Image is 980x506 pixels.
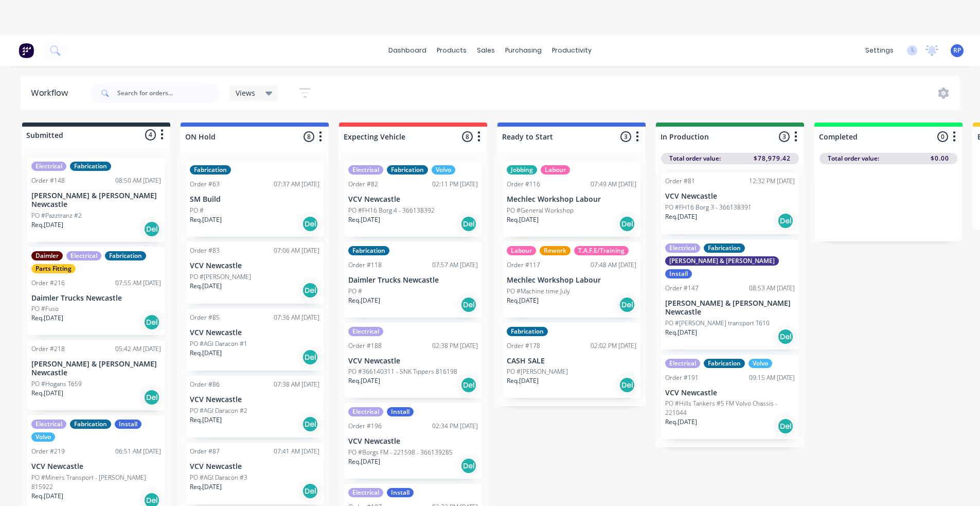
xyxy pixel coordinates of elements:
[190,165,231,175] div: Fabrication
[190,462,319,471] p: VCV Newcastle
[507,341,540,351] div: Order #178
[348,260,382,270] div: Order #118
[348,488,383,497] div: Electrical
[302,282,318,299] div: Del
[31,251,63,260] div: Daimler
[31,211,82,220] p: PO #Pazztranz #2
[31,492,63,501] p: Req. [DATE]
[190,380,220,389] div: Order #86
[348,376,380,386] p: Req. [DATE]
[27,340,165,410] div: Order #21805:42 AM [DATE][PERSON_NAME] & [PERSON_NAME] NewcastlePO #Hogans T659Req.[DATE]Del
[507,287,570,296] p: PO #Machine time July
[31,87,73,99] div: Workflow
[186,242,324,304] div: Order #8307:06 AM [DATE]VCV NewcastlePO #[PERSON_NAME]Req.[DATE]Del
[665,417,697,427] p: Req. [DATE]
[383,43,432,58] a: dashboard
[190,206,204,215] p: PO #
[344,161,482,237] div: ElectricalFabricationVolvoOrder #8202:11 PM [DATE]VCV NewcastlePO #FH16 Borg 4 - 366138392Req.[DA...
[31,191,161,209] p: [PERSON_NAME] & [PERSON_NAME] Newcastle
[236,88,255,98] span: Views
[945,471,970,496] iframe: Intercom live chat
[472,43,500,58] div: sales
[144,221,160,237] div: Del
[665,256,779,266] div: [PERSON_NAME] & [PERSON_NAME]
[665,389,795,397] p: VCV Newcastle
[70,162,111,171] div: Fabrication
[190,195,319,204] p: SM Build
[31,176,65,185] div: Order #148
[619,296,635,313] div: Del
[665,359,700,368] div: Electrical
[31,360,161,377] p: [PERSON_NAME] & [PERSON_NAME] Newcastle
[115,176,161,185] div: 08:50 AM [DATE]
[754,154,791,163] span: $78,979.42
[31,420,66,429] div: Electrical
[669,154,721,163] span: Total order value:
[348,327,383,336] div: Electrical
[828,154,879,163] span: Total order value:
[190,447,220,456] div: Order #87
[432,422,478,431] div: 02:34 PM [DATE]
[31,473,161,492] p: PO #Miners Transport - [PERSON_NAME] 815922
[661,239,799,350] div: ElectricalFabrication[PERSON_NAME] & [PERSON_NAME]InstallOrder #14708:53 AM [DATE][PERSON_NAME] &...
[432,165,455,175] div: Volvo
[591,180,636,189] div: 07:49 AM [DATE]
[31,344,65,354] div: Order #218
[661,355,799,440] div: ElectricalFabricationVolvoOrder #19109:15 AM [DATE]VCV NewcastlePO #Hills Tankers #5 FM Volvo Cha...
[348,165,383,175] div: Electrical
[348,246,389,255] div: Fabrication
[31,278,65,288] div: Order #216
[302,416,318,432] div: Del
[27,158,165,242] div: ElectricalFabricationOrder #14808:50 AM [DATE][PERSON_NAME] & [PERSON_NAME] NewcastlePO #Pazztran...
[274,180,319,189] div: 07:37 AM [DATE]
[547,43,597,58] div: productivity
[387,407,414,416] div: Install
[665,203,752,212] p: PO #FH16 Borg 3 - 366138391
[507,376,539,386] p: Req. [DATE]
[31,379,82,389] p: PO #Hogans T659
[749,177,795,186] div: 12:32 PM [DATE]
[348,341,382,351] div: Order #188
[777,213,794,229] div: Del
[144,314,160,330] div: Del
[460,377,477,393] div: Del
[574,246,629,255] div: T.A.F.E/Training
[274,246,319,255] div: 07:06 AM [DATE]
[665,319,770,328] p: PO #[PERSON_NAME] transport T610
[507,165,537,175] div: Jobbing
[302,349,318,365] div: Del
[31,220,63,230] p: Req. [DATE]
[953,46,961,55] span: RP
[507,296,539,305] p: Req. [DATE]
[503,323,640,398] div: FabricationOrder #17802:02 PM [DATE]CASH SALEPO #[PERSON_NAME]Req.[DATE]Del
[31,304,59,313] p: PO #Fuso
[665,328,697,337] p: Req. [DATE]
[70,420,111,429] div: Fabrication
[507,180,540,189] div: Order #116
[190,246,220,255] div: Order #83
[348,367,457,376] p: PO #366140311 - SNK Tippers 816198
[665,269,692,278] div: Install
[190,406,247,415] p: PO #AGI Daracon #2
[500,43,547,58] div: purchasing
[31,447,65,456] div: Order #219
[619,377,635,393] div: Del
[665,284,699,293] div: Order #147
[432,341,478,351] div: 02:38 PM [DATE]
[348,195,478,204] p: VCV Newcastle
[190,473,247,482] p: PO #AGI Daracon #3
[190,215,222,224] p: Req. [DATE]
[348,180,378,189] div: Order #82
[749,284,795,293] div: 08:53 AM [DATE]
[344,242,482,318] div: FabricationOrder #11807:57 AM [DATE]Daimler Trucks NewcastlePO #Req.[DATE]Del
[777,418,794,434] div: Del
[190,339,247,348] p: PO #AGI Daracon #1
[507,195,636,204] p: Mechlec Workshop Labour
[665,243,700,253] div: Electrical
[860,43,899,58] div: settings
[348,276,478,285] p: Daimler Trucks Newcastle
[105,251,146,260] div: Fabrication
[27,247,165,336] div: DaimlerElectricalFabricationParts FittingOrder #21607:55 AM [DATE]Daimler Trucks NewcastlePO #Fus...
[507,260,540,270] div: Order #117
[503,242,640,318] div: LabourReworkT.A.F.E/TrainingOrder #11707:48 AM [DATE]Mechlec Workshop LabourPO #Machine time July...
